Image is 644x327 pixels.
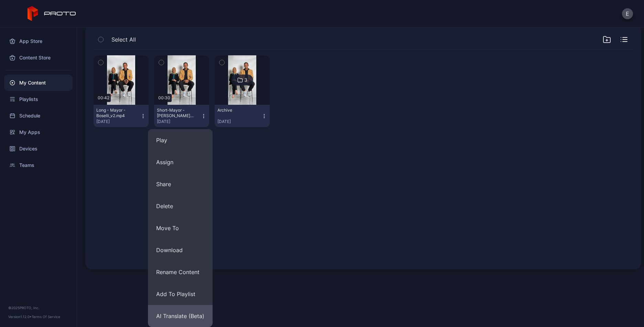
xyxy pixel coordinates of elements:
[215,105,270,127] button: Archive[DATE]
[622,8,633,19] button: E
[157,119,201,124] div: [DATE]
[111,35,136,44] span: Select All
[4,157,73,173] a: Teams
[148,129,213,151] button: Play
[148,239,213,261] button: Download
[4,49,73,66] a: Content Store
[217,119,261,124] div: [DATE]
[4,75,73,91] a: My Content
[4,91,73,108] a: Playlists
[4,108,73,124] a: Schedule
[148,195,213,217] button: Delete
[148,151,213,173] button: Assign
[4,124,73,140] a: My Apps
[148,217,213,239] button: Move To
[148,305,213,327] button: AI Translate (Beta)
[4,33,73,49] a: App Store
[32,315,60,319] a: Terms Of Service
[244,77,247,83] div: 3
[96,119,140,124] div: [DATE]
[148,173,213,195] button: Share
[96,108,134,119] div: Long - Mayor - Boselli_v2.mp4
[8,305,68,311] div: © 2025 PROTO, Inc.
[217,108,255,113] div: Archive
[148,283,213,305] button: Add To Playlist
[4,140,73,157] a: Devices
[8,315,32,319] span: Version 1.12.0 •
[157,108,195,119] div: Short-Mayor - Boselli-footbal_v2(1).mp4
[154,105,209,127] button: Short-Mayor - [PERSON_NAME]-footbal_v2(1).mp4[DATE]
[94,105,149,127] button: Long - Mayor - Boselli_v2.mp4[DATE]
[148,261,213,283] button: Rename Content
